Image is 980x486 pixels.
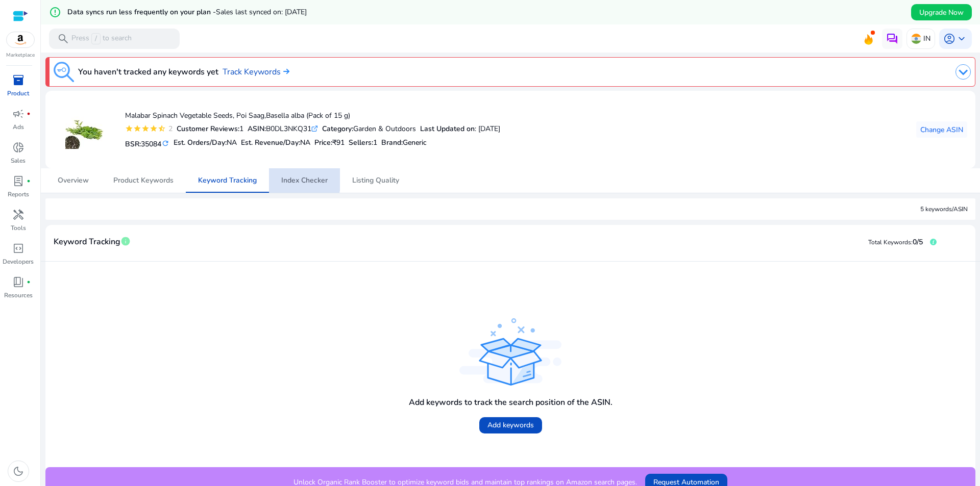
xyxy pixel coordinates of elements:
[868,238,913,246] span: Total Keywords:
[248,123,318,134] div: B0DL3NKQ31
[6,52,35,59] p: Marketplace
[12,108,24,120] span: campaign
[133,124,141,133] mat-icon: star
[281,177,328,184] span: Index Checker
[381,139,427,147] h5: :
[11,223,26,233] p: Tools
[409,398,612,407] h4: Add keywords to track the search position of the ASIN.
[943,33,955,45] span: account_circle
[113,177,174,184] span: Product Keywords
[322,123,416,134] div: Garden & Outdoors
[919,7,964,18] span: Upgrade Now
[920,204,968,214] div: 5 keywords/ASIN
[227,138,237,147] span: NA
[241,139,310,147] h5: Est. Revenue/Day:
[923,30,930,47] p: IN
[349,139,377,147] h5: Sellers:
[141,139,161,149] span: 35084
[12,175,24,187] span: lab_profile
[487,420,534,430] span: Add keywords
[11,156,26,165] p: Sales
[916,121,967,138] button: Change ASIN
[141,124,150,133] mat-icon: star
[57,33,69,45] span: search
[420,123,500,134] div: : [DATE]
[166,123,173,134] div: 2
[198,177,257,184] span: Keyword Tracking
[67,8,307,17] h5: Data syncs run less frequently on your plan -
[7,32,34,47] img: amazon.svg
[91,33,101,44] span: /
[223,66,289,78] a: Track Keywords
[314,139,345,147] h5: Price:
[381,138,401,147] span: Brand
[177,123,243,134] div: 1
[177,124,239,134] b: Customer Reviews:
[4,291,33,300] p: Resources
[7,89,29,98] p: Product
[71,33,132,44] p: Press to search
[12,276,24,288] span: book_4
[8,190,29,199] p: Reports
[955,64,971,80] img: dropdown-arrow.svg
[920,124,963,135] span: Change ASIN
[78,66,218,78] h3: You haven't tracked any keywords yet
[125,124,133,133] mat-icon: star
[955,33,968,45] span: keyboard_arrow_down
[420,124,475,134] b: Last Updated on
[911,34,921,44] img: in.svg
[27,179,31,183] span: fiber_manual_record
[12,465,24,477] span: dark_mode
[54,62,74,82] img: keyword-tracking.svg
[27,112,31,116] span: fiber_manual_record
[12,209,24,221] span: handyman
[125,112,500,120] h4: Malabar Spinach Vegetable Seeds, Poi Saag,Basella alba (Pack of 15 g)
[13,122,24,132] p: Ads
[161,139,169,148] mat-icon: refresh
[248,124,266,134] b: ASIN:
[332,138,345,147] span: ₹91
[12,141,24,154] span: donut_small
[322,124,353,134] b: Category:
[12,74,24,86] span: inventory_2
[125,138,169,149] h5: BSR:
[12,242,24,254] span: code_blocks
[54,233,120,251] span: Keyword Tracking
[3,257,34,266] p: Developers
[352,177,399,184] span: Listing Quality
[911,4,972,20] button: Upgrade Now
[913,237,923,247] span: 0/5
[281,68,289,74] img: arrow-right.svg
[174,139,237,147] h5: Est. Orders/Day:
[300,138,310,147] span: NA
[120,236,131,246] span: info
[58,177,89,184] span: Overview
[158,124,166,133] mat-icon: star_half
[65,111,104,149] img: 41SwsRej2eL._SS100_.jpg
[49,6,61,18] mat-icon: error_outline
[150,124,158,133] mat-icon: star
[216,7,307,17] span: Sales last synced on: [DATE]
[459,318,561,386] img: track_product.svg
[27,280,31,284] span: fiber_manual_record
[403,138,427,147] span: Generic
[373,138,377,147] span: 1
